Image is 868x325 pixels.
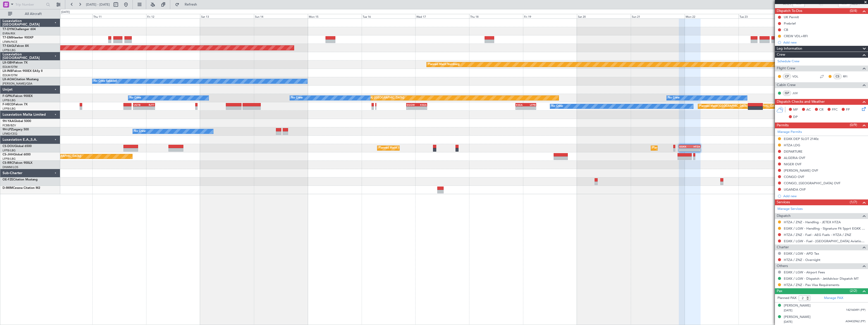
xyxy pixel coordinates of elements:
div: [PERSON_NAME] [784,315,811,320]
span: Cabin Crew [777,82,796,88]
input: --:-- [793,1,805,7]
div: CS [833,74,842,79]
a: F-HECDFalcon 7X [3,103,28,106]
div: Wed 10 [38,14,92,18]
span: Crew [777,52,785,58]
span: MF [793,107,798,112]
a: LX-GBHFalcon 7X [3,61,28,64]
div: Planned Maint Nurnberg [428,61,460,68]
a: VDL [792,74,804,79]
span: (1/7) [850,199,857,205]
div: CP [783,74,791,79]
div: No Crew [134,128,146,135]
a: 9H-YAAGlobal 5000 [3,120,31,123]
a: LFPB/LBG [3,157,16,161]
div: - [690,148,700,151]
a: F-GPNJFalcon 900EX [3,95,33,98]
div: - [417,107,426,110]
div: CREW VDL+RFI [784,34,808,38]
div: LFPB [526,103,536,106]
span: F-GPNJ [3,95,13,98]
div: Add new [783,40,865,45]
div: HTZA LDG [784,143,800,147]
span: FFC [832,107,838,112]
div: No Crew Sabadell [94,77,117,85]
div: ISP [783,90,791,96]
span: CS-RRC [3,161,13,165]
div: - [679,148,690,151]
button: Refresh [173,1,203,9]
a: FCBB/BZV [3,124,16,127]
span: ALDT [852,2,860,7]
a: LFPB/LBG [3,48,16,52]
span: Services [777,199,790,205]
div: Sat 13 [200,14,254,18]
div: EGKK [679,145,690,148]
div: Planned Maint [GEOGRAPHIC_DATA] ([GEOGRAPHIC_DATA]) [699,103,779,110]
div: [PERSON_NAME] OVF [784,168,818,173]
div: [PERSON_NAME] [784,303,811,308]
div: EGGW [407,103,417,106]
div: KSEA [516,103,526,106]
a: LX-INBFalcon 900EX EASy II [3,70,42,73]
a: Manage Services [777,207,803,212]
a: DNMM/LOS [3,165,18,169]
span: LX-AOA [3,78,14,81]
div: Sat 20 [577,14,631,18]
span: Leg Information [777,46,802,52]
span: Dispatch [777,213,791,219]
span: Flight Crew [777,66,795,71]
button: All Aircraft [6,10,55,18]
span: OE-FZE [3,178,13,181]
div: Tue 16 [362,14,416,18]
span: CR [819,107,823,112]
span: (0/9) [850,122,857,128]
span: D-IMIM [3,187,13,190]
div: DEPARTURE [784,149,802,154]
a: HTZA / ZNZ - Handling - JETEX HTZA [784,220,841,224]
div: Sun 14 [254,14,308,18]
a: EGKK / LGW - Fuel - [GEOGRAPHIC_DATA] Aviation Fuel - via [GEOGRAPHIC_DATA] - [GEOGRAPHIC_DATA] /... [784,239,865,243]
span: Pax [777,288,782,294]
a: JUV [792,91,804,95]
div: Thu 18 [469,14,523,18]
a: LFMD/CEQ [3,132,17,136]
a: T7-DYNChallenger 604 [3,28,36,31]
span: FP [846,107,850,112]
a: RFI [843,74,854,79]
a: 9H-LPZLegacy 500 [3,128,29,131]
a: OE-FZECitation Mustang [3,178,38,181]
span: LX-INB [3,70,12,73]
span: Refresh [180,3,202,6]
div: No Crew [291,94,303,102]
div: Thu 11 [92,14,146,18]
span: Dispatch Checks and Weather [777,99,825,105]
div: - [407,107,417,110]
div: UGTB [134,103,144,106]
div: Fri 19 [523,14,577,18]
a: T7-EAGLFalcon 8X [3,45,29,48]
a: HTZA / ZNZ - Fuel - AEG Fuels - HTZA / ZNZ [784,233,851,237]
a: Manage Permits [777,130,802,135]
a: HTZA / ZNZ - Pax Visa Requirements [784,283,839,287]
div: ALGERIA OVF [784,156,805,160]
div: Tue 23 [739,14,792,18]
div: Fri 12 [146,14,200,18]
a: EGKK / LGW - Dispatch - JetAdvisor Dispatch MT [784,276,859,281]
div: KSEA [417,103,426,106]
div: No Crew [129,94,141,102]
span: AC [806,107,811,112]
a: EGKK / LGW - APD Tax [784,251,819,256]
a: LFPB/LBG [3,98,16,102]
a: T7-EMIHawker 900XP [3,36,33,39]
div: CONGO OVF [784,175,804,179]
span: CS-DOU [3,145,14,148]
span: 142160491 (PP) [846,308,865,312]
div: Add new [783,194,865,198]
a: EGKK / LGW - Handling - Signature Flt Spprt EGKK / LGW [784,226,865,231]
span: 9H-YAA [3,120,14,123]
div: No Crew [668,94,680,102]
div: CONGO, [GEOGRAPHIC_DATA] OVF [784,181,840,185]
span: Dispatch To-Dos [777,8,802,14]
div: - [516,107,526,110]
